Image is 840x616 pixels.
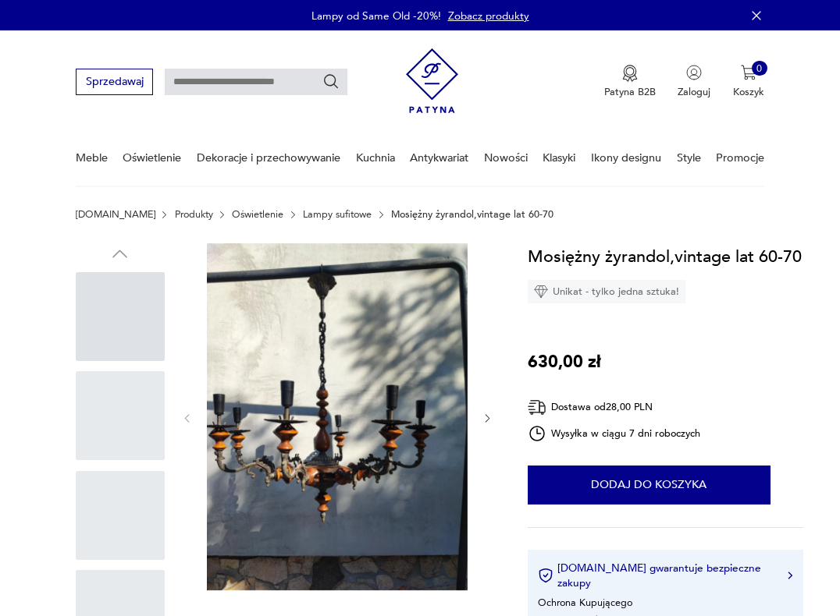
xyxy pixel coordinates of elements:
[207,243,468,590] img: Zdjęcie produktu Mosiężny żyrandol,vintage lat 60-70
[528,280,685,303] div: Unikat - tylko jedna sztuka!
[604,85,656,99] p: Patyna B2B
[406,43,458,119] img: Patyna - sklep z meblami i dekoracjami vintage
[534,285,548,299] img: Ikona diamentu
[484,131,528,185] a: Nowości
[76,78,153,87] a: Sprzedawaj
[175,209,213,220] a: Produkty
[543,131,575,185] a: Klasyki
[311,9,441,23] p: Lampy od Same Old -20%!
[686,65,702,80] img: Ikonka użytkownika
[322,73,340,90] button: Szukaj
[604,65,656,99] button: Patyna B2B
[528,243,802,270] h1: Mosiężny żyrandol,vintage lat 60-70
[677,131,701,185] a: Style
[528,424,701,443] div: Wysyłka w ciągu 7 dni roboczych
[232,209,283,220] a: Oświetlenie
[678,85,710,99] p: Zaloguj
[448,9,529,23] a: Zobacz produkty
[622,65,638,82] img: Ikona medalu
[391,209,553,220] p: Mosiężny żyrandol,vintage lat 60-70
[752,61,767,76] div: 0
[733,85,764,99] p: Koszyk
[197,131,340,185] a: Dekoracje i przechowywanie
[733,65,764,99] button: 0Koszyk
[538,568,553,583] img: Ikona certyfikatu
[538,561,792,590] button: [DOMAIN_NAME] gwarantuje bezpieczne zakupy
[76,209,155,220] a: [DOMAIN_NAME]
[741,65,756,80] img: Ikona koszyka
[356,131,395,185] a: Kuchnia
[528,398,701,417] div: Dostawa od 28,00 PLN
[604,65,656,99] a: Ikona medaluPatyna B2B
[528,398,546,417] img: Ikona dostawy
[528,466,771,504] button: Dodaj do koszyka
[76,69,153,94] button: Sprzedawaj
[528,349,601,375] p: 630,00 zł
[591,131,661,185] a: Ikony designu
[76,131,108,185] a: Meble
[410,131,468,185] a: Antykwariat
[123,131,181,185] a: Oświetlenie
[716,131,764,185] a: Promocje
[538,596,632,610] li: Ochrona Kupującego
[303,209,372,220] a: Lampy sufitowe
[788,572,792,579] img: Ikona strzałki w prawo
[678,65,710,99] button: Zaloguj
